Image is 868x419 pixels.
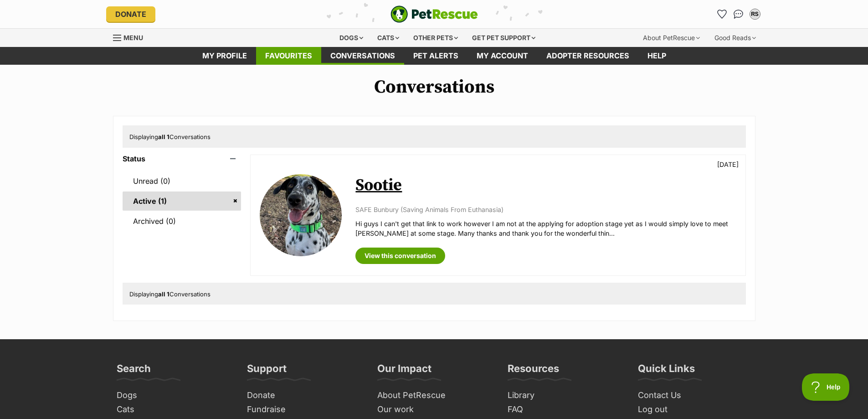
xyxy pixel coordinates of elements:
a: Unread (0) [123,171,241,191]
img: logo-e224e6f780fb5917bec1dbf3a21bbac754714ae5b6737aabdf751b685950b380.svg [390,5,478,23]
a: Sootie [355,175,402,196]
a: Dogs [113,388,234,403]
h3: Quick Links [638,362,695,380]
a: Cats [113,403,234,417]
a: Active (1) [123,191,241,211]
div: Get pet support [466,29,542,47]
span: Displaying Conversations [129,290,211,298]
h3: Resources [508,362,559,380]
header: Status [123,155,241,163]
a: Log out [634,403,755,417]
a: My profile [193,47,256,65]
img: Sootie [260,174,342,256]
iframe: Help Scout Beacon - Open [802,373,850,401]
a: Favourites [256,47,321,65]
span: Menu [123,34,143,41]
a: Donate [243,388,365,403]
a: Help [638,47,675,65]
p: SAFE Bunbury (Saving Animals From Euthanasia) [355,205,736,214]
a: conversations [321,47,404,65]
span: Displaying Conversations [129,133,211,140]
a: Donate [106,6,155,22]
p: Hi guys I can't get that link to work however I am not at the applying for adoption stage yet as ... [355,219,736,238]
a: FAQ [504,403,625,417]
h3: Our Impact [377,362,431,380]
div: Dogs [333,29,370,47]
a: Pet alerts [404,47,467,65]
a: Archived (0) [123,212,241,231]
a: Fundraise [243,403,365,417]
a: PetRescue [390,5,478,23]
p: [DATE] [717,160,739,169]
div: RS [750,10,760,19]
h3: Support [247,362,287,380]
img: chat-41dd97257d64d25036548639549fe6c8038ab92f7586957e7f3b1b290dea8141.svg [734,10,743,19]
ul: Account quick links [715,7,762,21]
button: My account [748,7,762,21]
strong: all 1 [158,290,169,298]
a: About PetRescue [374,388,495,403]
div: Cats [371,29,406,47]
div: Other pets [407,29,464,47]
a: Adopter resources [537,47,638,65]
a: Menu [113,29,149,45]
a: Conversations [731,7,746,21]
h3: Search [117,362,151,380]
a: View this conversation [355,248,445,264]
div: About PetRescue [637,29,706,47]
a: Our work [374,403,495,417]
a: Contact Us [634,388,755,403]
a: Favourites [715,7,729,21]
div: Good Reads [708,29,762,47]
a: Library [504,388,625,403]
strong: all 1 [158,133,169,140]
a: My account [467,47,537,65]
